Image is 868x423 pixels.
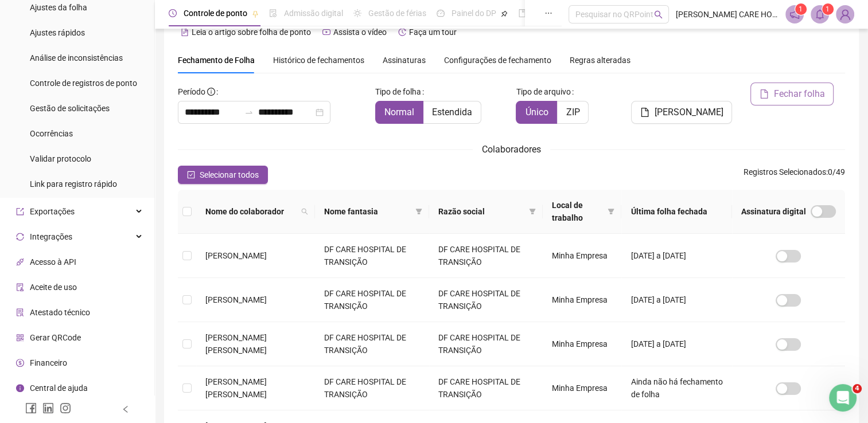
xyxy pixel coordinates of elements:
td: DF CARE HOSPITAL DE TRANSIÇÃO [315,366,429,410]
span: filter [608,208,614,215]
span: api [16,258,24,266]
span: Nome fantasia [324,205,410,218]
span: export [16,207,24,216]
span: Ainda não há fechamento de folha [630,377,722,399]
span: filter [527,203,538,220]
span: to [244,108,254,117]
span: info-circle [16,384,24,392]
td: [DATE] a [DATE] [621,234,732,278]
span: search [301,208,308,215]
span: Atestado técnico [30,308,90,317]
span: notification [789,9,800,19]
span: Gestão de solicitações [30,104,110,113]
span: Fechar folha [773,87,824,101]
span: facebook [25,402,37,414]
span: Gestão de férias [368,9,426,18]
span: instagram [60,402,71,414]
span: Registros Selecionados [744,167,826,177]
span: file [640,108,649,117]
span: pushpin [252,10,259,17]
span: linkedin [42,402,54,414]
span: Estendida [432,107,472,117]
td: DF CARE HOSPITAL DE TRANSIÇÃO [429,322,543,366]
span: [PERSON_NAME] [205,251,267,260]
span: Assinatura digital [741,205,806,218]
span: audit [16,283,24,291]
button: [PERSON_NAME] [631,101,732,124]
span: youtube [322,28,330,36]
span: Normal [384,107,414,117]
span: Faça um tour [409,28,457,37]
span: dollar [16,359,24,367]
span: clock-circle [169,9,177,17]
span: Painel do DP [451,9,496,18]
span: Aceite de uso [30,283,77,292]
span: Ajustes rápidos [30,28,85,37]
span: [PERSON_NAME] [PERSON_NAME] [205,333,267,355]
span: check-square [187,171,195,179]
span: [PERSON_NAME] [PERSON_NAME] [205,377,267,399]
span: Único [525,107,548,117]
td: Minha Empresa [543,278,621,322]
span: filter [415,208,422,215]
span: filter [413,203,425,220]
span: Colaboradores [482,144,541,155]
span: Central de ajuda [30,383,88,393]
td: DF CARE HOSPITAL DE TRANSIÇÃO [315,278,429,322]
span: search [654,10,663,19]
span: qrcode [16,334,24,342]
span: filter [529,208,536,215]
span: Financeiro [30,358,67,367]
span: filter [605,197,617,226]
span: [PERSON_NAME] CARE HOSPITAL DE TRANSIÇÃO [676,8,779,21]
td: DF CARE HOSPITAL DE TRANSIÇÃO [315,322,429,366]
span: Ocorrências [30,129,73,138]
span: file-done [269,9,277,17]
span: Integrações [30,232,72,241]
span: [PERSON_NAME] [654,105,723,119]
span: Validar protocolo [30,154,91,163]
img: 78809 [836,6,854,23]
span: left [122,405,130,413]
span: ellipsis [544,9,552,17]
span: Acesso à API [30,257,76,267]
span: Local de trabalho [552,199,603,224]
span: book [518,9,526,17]
span: bell [815,9,825,19]
span: Exportações [30,207,75,216]
span: Regras alteradas [570,56,630,64]
span: ZIP [566,107,579,117]
sup: 1 [822,3,834,15]
td: [DATE] a [DATE] [621,278,732,322]
span: Histórico de fechamentos [273,56,364,65]
span: Razão social [438,205,524,218]
span: Período [178,87,205,96]
td: DF CARE HOSPITAL DE TRANSIÇÃO [429,366,543,410]
button: Selecionar todos [178,166,268,184]
span: dashboard [437,9,445,17]
span: info-circle [207,88,215,96]
th: Última folha fechada [621,190,732,234]
span: Controle de registros de ponto [30,79,137,88]
span: Gerar QRCode [30,333,81,342]
span: Nome do colaborador [205,205,297,218]
span: : 0 / 49 [744,166,845,184]
iframe: Intercom live chat [829,384,857,412]
span: Tipo de arquivo [516,85,570,98]
span: Selecionar todos [200,169,259,181]
td: Minha Empresa [543,234,621,278]
span: search [299,203,310,220]
span: [PERSON_NAME] [205,295,267,304]
span: sun [353,9,361,17]
span: sync [16,233,24,241]
td: DF CARE HOSPITAL DE TRANSIÇÃO [429,278,543,322]
span: Leia o artigo sobre folha de ponto [192,28,311,37]
td: Minha Empresa [543,322,621,366]
span: 1 [799,5,803,13]
span: history [398,28,406,36]
span: file [760,89,769,99]
td: DF CARE HOSPITAL DE TRANSIÇÃO [429,234,543,278]
span: Assista o vídeo [333,28,387,37]
span: Admissão digital [284,9,343,18]
span: Controle de ponto [184,9,247,18]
